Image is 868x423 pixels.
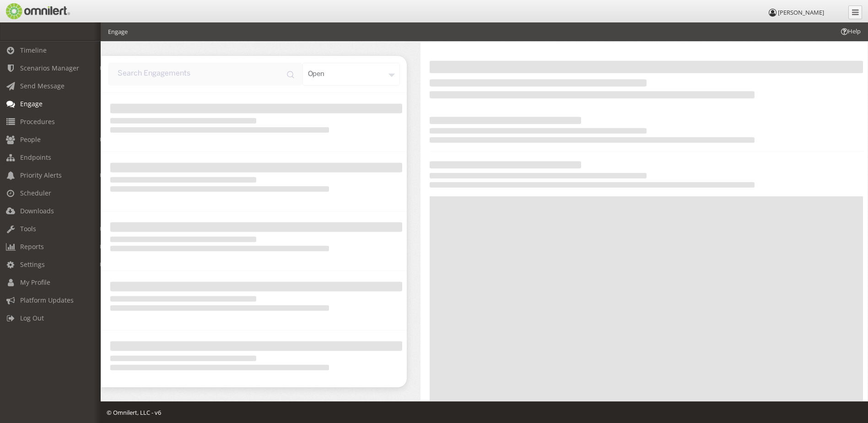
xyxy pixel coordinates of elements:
span: Send Message [20,81,65,90]
span: Tools [20,224,36,233]
span: © Omnilert, LLC - v6 [107,408,161,417]
span: Scheduler [20,189,51,197]
span: Scenarios Manager [20,64,79,72]
span: People [20,135,41,144]
span: Settings [20,260,45,269]
span: Engage [20,99,43,108]
span: [PERSON_NAME] [778,8,824,16]
span: Downloads [20,206,54,215]
span: Help [840,27,861,36]
span: Procedures [20,117,55,126]
div: open [302,63,400,86]
span: Reports [20,242,44,251]
span: My Profile [20,278,50,287]
input: input [108,63,302,86]
span: Log Out [20,314,44,322]
span: Timeline [20,46,47,54]
img: Omnilert [5,3,70,19]
span: Platform Updates [20,296,74,304]
span: Endpoints [20,153,51,162]
span: Priority Alerts [20,171,62,179]
li: Engage [108,27,128,36]
a: Collapse Menu [848,5,862,19]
